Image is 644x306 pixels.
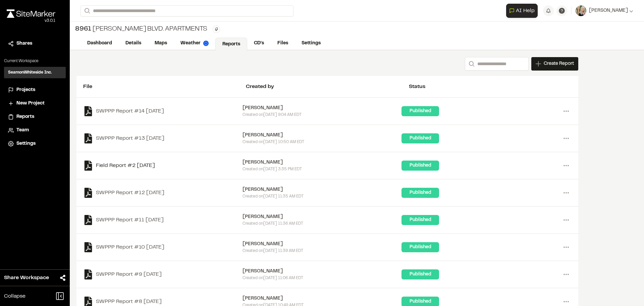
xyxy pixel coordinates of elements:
[243,186,402,193] div: [PERSON_NAME]
[148,37,174,50] a: Maps
[243,268,402,275] div: [PERSON_NAME]
[8,70,52,76] h3: SeamonWhiteside Inc.
[83,188,243,198] a: SWPPP Report #12 [DATE]
[401,133,439,143] div: Published
[16,86,35,94] span: Projects
[7,18,55,24] div: Oh geez...please don't...
[243,166,402,172] div: Created on [DATE] 3:35 PM EDT
[119,37,148,50] a: Details
[401,188,439,198] div: Published
[75,24,91,34] span: 8961
[83,83,246,91] div: File
[83,242,243,252] a: SWPPP Report #10 [DATE]
[75,24,207,34] div: [PERSON_NAME] Blvd. Apartments
[401,242,439,252] div: Published
[7,9,55,18] img: rebrand.png
[409,83,572,91] div: Status
[8,140,62,147] a: Settings
[576,5,633,16] button: [PERSON_NAME]
[80,5,93,16] button: Search
[243,275,402,281] div: Created on [DATE] 11:06 AM EDT
[246,83,409,91] div: Created by
[271,37,295,50] a: Files
[243,132,402,139] div: [PERSON_NAME]
[215,38,247,50] a: Reports
[243,221,402,227] div: Created on [DATE] 11:36 AM EDT
[4,58,66,64] p: Current Workspace
[243,295,402,302] div: [PERSON_NAME]
[203,41,209,46] img: precipai.png
[243,139,402,145] div: Created on [DATE] 10:50 AM EDT
[243,248,402,254] div: Created on [DATE] 11:39 AM EDT
[243,112,402,118] div: Created on [DATE] 9:04 AM EDT
[16,100,45,107] span: New Project
[8,40,62,47] a: Shares
[16,140,36,147] span: Settings
[213,26,220,33] button: Edit Tags
[295,37,327,50] a: Settings
[80,37,119,50] a: Dashboard
[83,161,243,171] a: Field Report #2 [DATE]
[576,5,586,16] img: User
[506,4,540,18] div: Open AI Assistant
[16,113,34,121] span: Reports
[465,57,477,71] button: Search
[83,269,243,279] a: SWPPP Report #9 [DATE]
[243,241,402,248] div: [PERSON_NAME]
[16,127,29,134] span: Team
[243,159,402,166] div: [PERSON_NAME]
[243,104,402,112] div: [PERSON_NAME]
[544,60,574,68] span: Create Report
[243,213,402,221] div: [PERSON_NAME]
[516,7,535,15] span: AI Help
[8,86,62,94] a: Projects
[401,106,439,116] div: Published
[506,4,538,18] button: Open AI Assistant
[243,193,402,200] div: Created on [DATE] 11:35 AM EDT
[401,161,439,171] div: Published
[174,37,215,50] a: Weather
[8,100,62,107] a: New Project
[83,133,243,143] a: SWPPP Report #13 [DATE]
[83,106,243,116] a: SWPPP Report #14 [DATE]
[4,274,49,282] span: Share Workspace
[83,215,243,225] a: SWPPP Report #11 [DATE]
[8,113,62,121] a: Reports
[4,292,25,300] span: Collapse
[247,37,271,50] a: CD's
[16,40,32,47] span: Shares
[589,7,628,14] span: [PERSON_NAME]
[8,127,62,134] a: Team
[401,215,439,225] div: Published
[401,269,439,279] div: Published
